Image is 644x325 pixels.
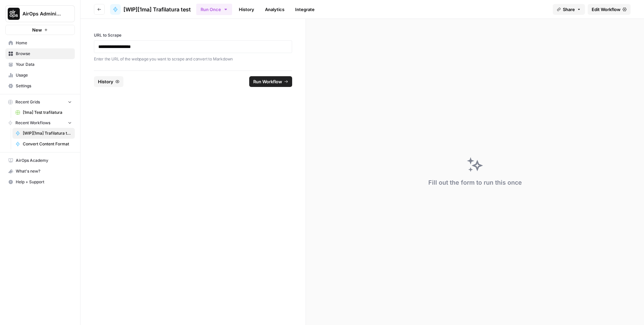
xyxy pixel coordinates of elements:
[235,4,258,15] a: History
[23,141,72,147] span: Convert Content Format
[16,83,72,89] span: Settings
[5,166,75,177] button: What's new?
[22,10,63,17] span: AirOps Administrative
[110,4,191,15] a: [WIP][1ma] Trafilatura test
[94,76,123,87] button: History
[261,4,288,15] a: Analytics
[5,177,75,187] button: Help + Support
[12,139,75,149] a: Convert Content Format
[5,38,75,48] a: Home
[196,4,232,15] button: Run Once
[16,179,72,185] span: Help + Support
[94,56,292,62] p: Enter the URL of the webpage you want to scrape and convert to Markdown
[23,130,72,136] span: [WIP][1ma] Trafilatura test
[563,6,575,13] span: Share
[16,40,72,46] span: Home
[5,59,75,70] a: Your Data
[12,107,75,118] a: [1ma] Test trafilatura
[592,6,621,13] span: Edit Workflow
[8,8,20,20] img: AirOps Administrative Logo
[16,157,72,164] span: AirOps Academy
[98,78,113,85] span: History
[5,25,75,35] button: New
[5,97,75,107] button: Recent Grids
[16,51,72,57] span: Browse
[5,5,75,22] button: Workspace: AirOps Administrative
[5,70,75,81] a: Usage
[16,61,72,67] span: Your Data
[5,81,75,91] a: Settings
[15,120,50,126] span: Recent Workflows
[15,99,40,105] span: Recent Grids
[23,109,72,115] span: [1ma] Test trafilatura
[12,128,75,139] a: [WIP][1ma] Trafilatura test
[291,4,319,15] a: Integrate
[553,4,585,15] button: Share
[5,155,75,166] a: AirOps Academy
[588,4,631,15] a: Edit Workflow
[32,27,42,33] span: New
[253,78,282,85] span: Run Workflow
[16,72,72,78] span: Usage
[94,32,292,38] label: URL to Scrape
[123,5,191,13] span: [WIP][1ma] Trafilatura test
[249,76,292,87] button: Run Workflow
[428,178,522,187] div: Fill out the form to run this once
[5,48,75,59] a: Browse
[5,118,75,128] button: Recent Workflows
